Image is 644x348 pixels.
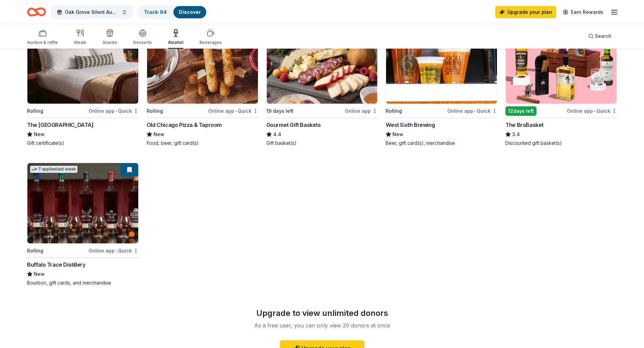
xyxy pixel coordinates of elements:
div: Online app Quick [447,107,497,115]
button: Snacks [102,26,117,49]
img: Image for The Manchester Hotel [27,23,138,104]
span: • [594,108,595,114]
div: West Sixth Brewing [386,121,435,129]
button: Alcohol [168,26,183,49]
button: Search [583,29,617,43]
img: Image for West Sixth Brewing [386,23,497,104]
div: Rolling [386,107,402,115]
div: Rolling [147,107,163,115]
span: • [116,248,117,253]
div: Meals [74,40,86,45]
span: Search [595,32,612,40]
div: The BroBasket [505,121,544,129]
span: New [153,130,164,138]
div: 19 days left [266,107,293,115]
a: Discover [179,9,201,15]
div: Online app Quick [208,107,258,115]
img: Image for Old Chicago Pizza & Taproom [147,23,258,104]
div: Online app Quick [89,107,139,115]
a: Image for West Sixth BrewingLocalRollingOnline app•QuickWest Sixth BrewingNewBeer, gift card(s), ... [386,23,497,146]
div: As a free user, you can only view 20 donors at once [233,321,411,329]
a: Image for The BroBasket10 applieslast week12days leftOnline app•QuickThe BroBasket3.4Discounted g... [505,23,617,146]
div: Desserts [133,40,152,45]
button: Meals [74,26,86,49]
div: Upgrade to view unlimited donors [225,308,420,319]
div: Buffalo Trace Distillery [27,261,85,269]
div: Online app [345,107,378,115]
button: Beverages [199,26,222,49]
span: • [116,108,117,114]
a: Earn Rewards [559,6,607,18]
button: Desserts [133,26,152,49]
div: Rolling [27,247,43,255]
a: Home [27,4,46,20]
div: The [GEOGRAPHIC_DATA] [27,121,94,129]
div: Beverages [199,40,222,45]
div: Food, beer, gift card(s) [147,140,258,146]
div: Beer, gift card(s), merchandise [386,140,497,146]
div: Bourbon, gift cards, and merchandise [27,279,139,286]
span: New [34,270,45,278]
span: New [392,130,403,138]
img: Image for Gourmet Gift Baskets [267,23,378,104]
a: Image for Buffalo Trace Distillery7 applieslast weekRollingOnline app•QuickBuffalo Trace Distille... [27,163,139,286]
div: Discounted gift basket(s) [505,140,617,146]
a: Track· 84 [144,9,167,15]
div: Alcohol [168,40,183,45]
div: Gourmet Gift Baskets [266,121,321,129]
div: Gift certificate(s) [27,140,139,146]
div: Old Chicago Pizza & Taproom [147,121,222,129]
div: 12 days left [505,106,536,116]
div: Online app Quick [567,107,617,115]
span: New [34,130,45,138]
a: Image for Old Chicago Pizza & TaproomRollingOnline app•QuickOld Chicago Pizza & TaproomNewFood, b... [147,23,258,146]
div: Rolling [27,107,43,115]
div: Gift basket(s) [266,140,378,146]
a: Image for The Manchester HotelLocalRollingOnline app•QuickThe [GEOGRAPHIC_DATA]NewGift certificat... [27,23,139,146]
a: Upgrade your plan [495,6,556,18]
span: • [474,108,476,114]
img: Image for Buffalo Trace Distillery [27,163,138,243]
div: 7 applies last week [30,166,77,173]
button: Auction & raffle [27,26,58,49]
span: Oak Grove Silent Auction [65,8,119,16]
span: 3.4 [512,130,520,138]
div: Auction & raffle [27,40,58,45]
span: 4.4 [273,130,281,138]
a: Image for Gourmet Gift Baskets21 applieslast week19 days leftOnline appGourmet Gift Baskets4.4Gif... [266,23,378,146]
button: Track· 84Discover [138,5,207,19]
img: Image for The BroBasket [506,23,617,104]
span: • [235,108,237,114]
div: Snacks [102,40,117,45]
div: Online app Quick [89,246,139,255]
button: Oak Grove Silent Auction [51,5,133,19]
